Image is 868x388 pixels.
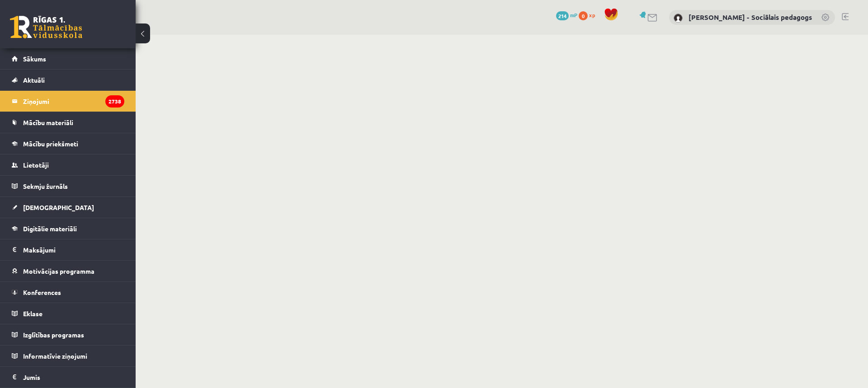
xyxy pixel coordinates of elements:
i: 2738 [105,95,124,108]
span: Sekmju žurnāls [23,182,68,190]
a: Maksājumi [12,239,124,260]
a: 0 xp [579,11,599,19]
img: Dagnija Gaubšteina - Sociālais pedagogs [674,14,683,23]
a: Lietotāji [12,154,124,175]
a: Mācību materiāli [12,112,124,133]
span: Informatīvie ziņojumi [23,352,87,360]
a: Rīgas 1. Tālmācības vidusskola [10,16,82,38]
span: [DEMOGRAPHIC_DATA] [23,203,94,211]
span: Motivācijas programma [23,267,94,275]
a: Sekmju žurnāls [12,176,124,196]
span: Digitālie materiāli [23,224,77,233]
a: Ziņojumi2738 [12,91,124,112]
a: Sākums [12,48,124,69]
a: Konferences [12,282,124,303]
a: 214 mP [556,11,577,19]
a: Informatīvie ziņojumi [12,346,124,366]
span: Aktuāli [23,76,45,84]
a: [DEMOGRAPHIC_DATA] [12,197,124,218]
a: Aktuāli [12,70,124,90]
span: Sākums [23,55,46,63]
span: Konferences [23,288,61,296]
a: Mācību priekšmeti [12,133,124,154]
span: Jumis [23,373,40,381]
a: Eklase [12,303,124,324]
span: Mācību materiāli [23,118,73,126]
span: 0 [579,11,588,20]
span: Lietotāji [23,161,49,169]
a: Izglītības programas [12,324,124,345]
span: Izglītības programas [23,331,84,339]
a: Jumis [12,367,124,388]
legend: Ziņojumi [23,91,124,112]
a: Motivācijas programma [12,261,124,281]
span: Mācību priekšmeti [23,140,78,148]
a: [PERSON_NAME] - Sociālais pedagogs [689,13,812,22]
span: Eklase [23,309,42,318]
span: xp [589,11,595,19]
legend: Maksājumi [23,239,124,260]
span: mP [570,11,577,19]
a: Digitālie materiāli [12,218,124,239]
span: 214 [556,11,569,20]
